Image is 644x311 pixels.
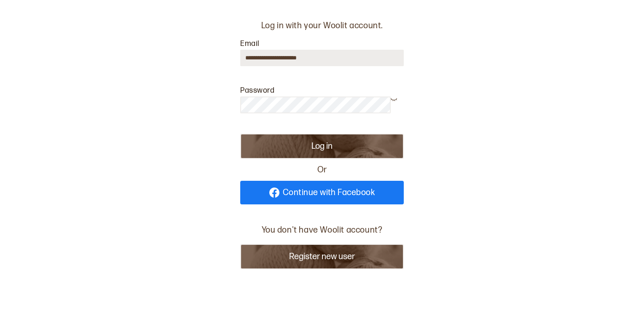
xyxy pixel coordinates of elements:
span: Continue with Facebook [283,188,375,197]
label: Password [240,86,274,95]
label: Email [240,39,259,48]
span: Or [314,162,330,178]
p: Log in with your Woolit account. [240,20,403,31]
a: Continue with Facebook [240,181,403,204]
button: Log in [240,134,403,159]
p: You don't have Woolit account? [258,221,386,239]
button: Register new user [240,244,403,269]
